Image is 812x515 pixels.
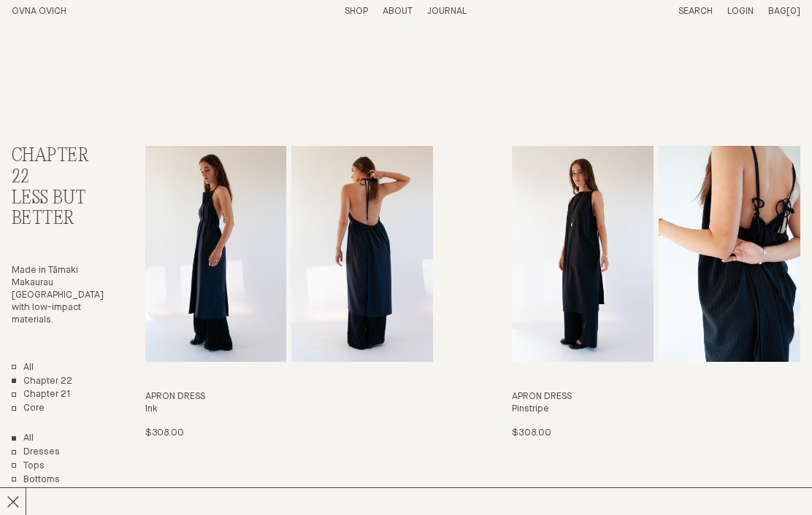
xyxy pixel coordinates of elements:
[512,146,654,362] img: Apron Dress
[12,446,60,459] a: Dresses
[383,6,413,18] summary: About
[12,474,60,487] a: Bottoms
[512,427,551,440] p: $308.00
[12,146,100,188] h2: Chapter 22
[512,391,800,403] h3: Apron Dress
[12,403,45,415] a: Core
[512,403,800,416] h4: Pinstripe
[145,391,434,403] h3: Apron Dress
[12,7,66,16] a: Home
[590,428,607,438] span: M/L
[12,188,100,231] h3: Less But Better
[145,146,434,440] a: Apron Dress
[12,389,71,401] a: Chapter 21
[145,403,434,416] h4: Ink
[786,7,800,16] span: [0]
[12,433,34,445] a: Show All
[145,427,184,440] p: $308.00
[145,146,287,362] img: Apron Dress
[12,362,34,374] a: All
[512,146,800,440] a: Apron Dress
[768,7,786,16] span: Bag
[678,7,713,16] a: Search
[568,428,590,438] span: S/M
[345,7,368,16] a: Shop
[12,265,100,326] p: Made in Tāmaki Makaurau [GEOGRAPHIC_DATA] with low-impact materials.
[223,428,240,438] span: M/L
[12,460,45,473] a: Tops
[12,376,72,388] a: Chapter 22
[202,428,223,438] span: S/M
[427,7,467,16] a: Journal
[727,7,754,16] a: Login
